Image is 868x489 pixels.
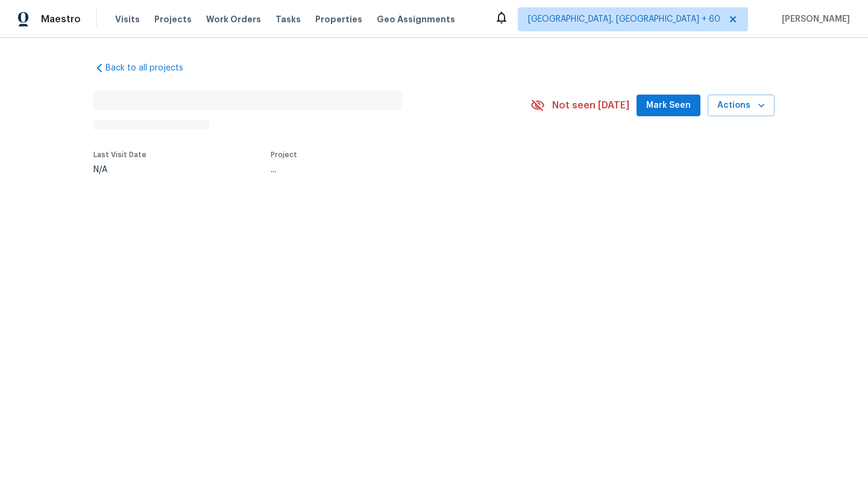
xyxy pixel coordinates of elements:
span: Tasks [275,15,301,23]
button: Mark Seen [637,95,700,117]
button: Actions [708,95,775,117]
span: Geo Assignments [377,13,455,25]
span: Not seen [DATE] [552,99,629,111]
div: N/A [93,166,146,174]
a: Back to all projects [93,62,209,74]
span: Projects [154,13,192,25]
span: Project [271,151,297,158]
span: Mark Seen [646,98,691,113]
span: Work Orders [206,13,261,25]
div: ... [271,166,502,174]
span: Visits [115,13,140,25]
span: Maestro [41,13,81,25]
span: Last Visit Date [93,151,146,158]
span: Actions [717,98,765,113]
span: [PERSON_NAME] [777,13,850,25]
span: [GEOGRAPHIC_DATA], [GEOGRAPHIC_DATA] + 60 [528,13,720,25]
span: Properties [315,13,362,25]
